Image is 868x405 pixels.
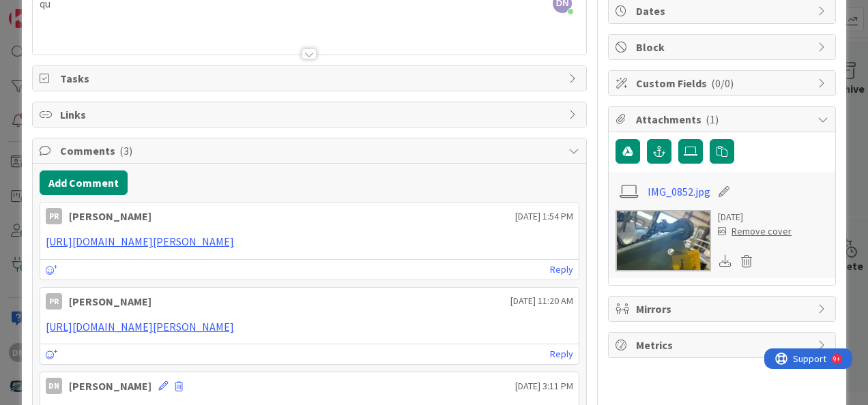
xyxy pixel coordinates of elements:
div: [PERSON_NAME] [69,208,151,224]
div: [DATE] [718,210,792,224]
span: Support [29,2,62,18]
a: Reply [550,261,573,278]
span: ( 3 ) [119,144,132,157]
span: [DATE] 11:20 AM [510,294,573,308]
div: 9+ [69,5,76,16]
span: Dates [636,3,811,19]
span: Custom Fields [636,75,811,91]
span: ( 1 ) [706,112,719,126]
a: IMG_0852.jpg [648,183,710,200]
span: Links [60,106,562,123]
span: [DATE] 1:54 PM [515,209,573,224]
span: Comments [60,142,562,159]
div: [PERSON_NAME] [69,378,151,394]
div: PR [46,208,62,224]
span: Attachments [636,111,811,127]
div: [PERSON_NAME] [69,293,151,310]
div: Download [718,252,733,270]
span: ( 0/0 ) [711,76,734,90]
a: [URL][DOMAIN_NAME][PERSON_NAME] [46,320,234,333]
div: Remove cover [718,224,792,239]
button: Add Comment [40,170,128,195]
span: Tasks [60,70,562,87]
a: [URL][DOMAIN_NAME][PERSON_NAME] [46,235,234,248]
a: Reply [550,346,573,363]
span: Metrics [636,337,811,353]
div: PR [46,293,62,310]
span: [DATE] 3:11 PM [515,379,573,393]
div: DN [46,378,62,394]
span: Mirrors [636,301,811,317]
span: Block [636,39,811,55]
